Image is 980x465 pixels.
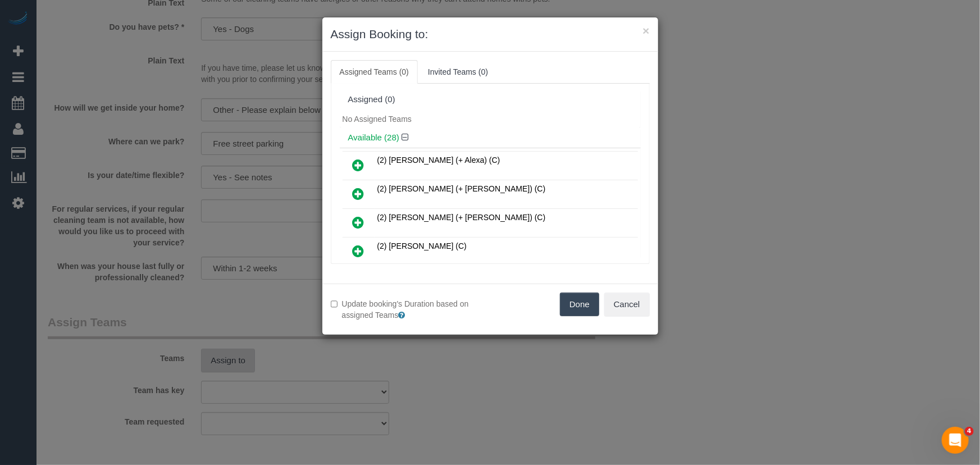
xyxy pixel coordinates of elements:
button: Done [560,293,599,316]
span: No Assigned Teams [343,115,412,124]
span: (2) [PERSON_NAME] (+ [PERSON_NAME]) (C) [377,184,546,193]
span: (2) [PERSON_NAME] (+ Alexa) (C) [377,156,500,165]
label: Update booking's Duration based on assigned Teams [331,298,482,321]
div: Assigned (0) [348,95,632,104]
span: (2) [PERSON_NAME] (C) [377,241,467,250]
a: Invited Teams (0) [419,60,497,84]
a: Assigned Teams (0) [331,60,418,84]
h3: Assign Booking to: [331,26,650,43]
input: Update booking's Duration based on assigned Teams [331,300,338,308]
button: Cancel [604,293,650,316]
iframe: Intercom live chat [942,427,969,454]
span: (2) [PERSON_NAME] (+ [PERSON_NAME]) (C) [377,213,546,222]
h4: Available (28) [348,133,632,143]
button: × [642,25,649,37]
span: 4 [965,427,974,436]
